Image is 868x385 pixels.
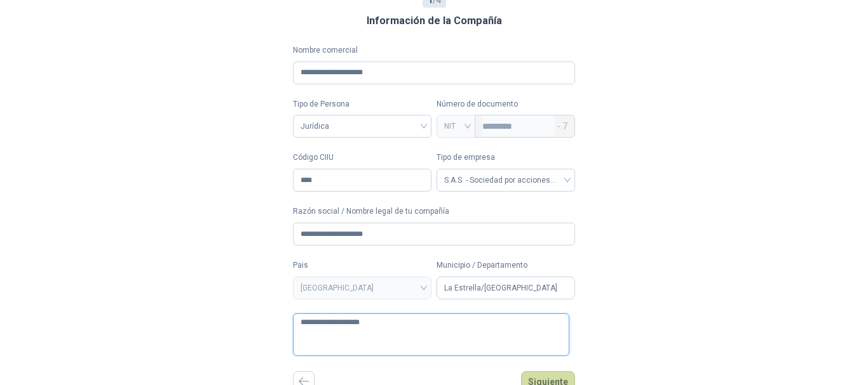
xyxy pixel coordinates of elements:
span: S.A.S. - Sociedad por acciones simplificada [444,171,567,190]
span: Jurídica [301,117,424,136]
span: - 7 [557,115,567,137]
p: Número de documento [437,98,575,110]
label: Nombre comercial [293,44,575,56]
h3: Información de la Compañía [367,13,502,29]
label: Tipo de Persona [293,98,431,110]
span: COLOMBIA [301,278,424,297]
label: Tipo de empresa [437,152,575,164]
label: Código CIIU [293,152,431,164]
label: Pais [293,259,431,271]
label: Razón social / Nombre legal de tu compañía [293,206,575,218]
span: NIT [444,117,468,136]
label: Municipio / Departamento [437,259,575,271]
